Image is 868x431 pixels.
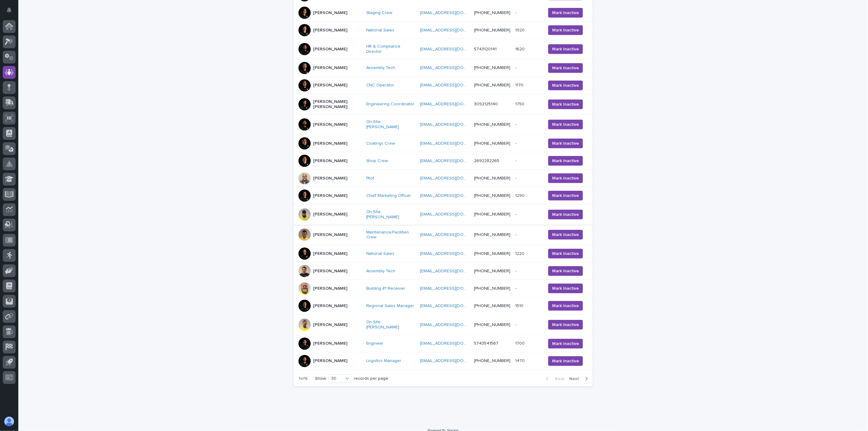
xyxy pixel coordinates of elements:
[552,27,579,33] span: Mark Inactive
[515,81,525,88] p: 1170
[515,100,526,107] p: 1750
[548,63,583,73] button: Mark Inactive
[515,340,526,346] p: 1700
[354,376,388,381] p: records per page
[551,377,564,381] span: Back
[313,158,347,164] p: [PERSON_NAME]
[420,212,489,216] a: [EMAIL_ADDRESS][DOMAIN_NAME]
[313,65,347,71] p: [PERSON_NAME]
[515,302,525,309] p: 1510
[552,121,579,128] span: Mark Inactive
[474,323,510,327] a: [PHONE_NUMBER]
[474,122,510,127] a: [PHONE_NUMBER]
[515,175,518,181] p: -
[313,269,347,274] p: [PERSON_NAME]
[548,191,583,201] button: Mark Inactive
[552,285,579,292] span: Mark Inactive
[420,11,489,15] a: [EMAIL_ADDRESS][DOMAIN_NAME]
[294,352,593,370] tr: [PERSON_NAME]Logistics Manager [EMAIL_ADDRESS][DOMAIN_NAME] [PHONE_NUMBER]14701470 Mark Inactive
[366,158,388,164] a: Shop Crew
[294,225,593,245] tr: [PERSON_NAME]Maintenance/Facilities Crew [EMAIL_ADDRESS][DOMAIN_NAME] [PHONE_NUMBER]-- Mark Inactive
[548,266,583,276] button: Mark Inactive
[548,173,583,183] button: Mark Inactive
[313,286,347,291] p: [PERSON_NAME]
[474,83,510,87] a: [PHONE_NUMBER]
[313,141,347,146] p: [PERSON_NAME]
[420,102,489,106] a: [EMAIL_ADDRESS][DOMAIN_NAME]
[420,252,489,256] a: [EMAIL_ADDRESS][DOMAIN_NAME]
[313,176,347,181] p: [PERSON_NAME]
[515,285,518,291] p: -
[366,193,411,198] a: Chief Marketing Officer
[366,65,396,71] a: Assembly Tech
[552,251,579,257] span: Mark Inactive
[515,211,518,217] p: -
[552,212,579,218] span: Mark Inactive
[294,280,593,297] tr: [PERSON_NAME]Building #1 Receiver [EMAIL_ADDRESS][DOMAIN_NAME] [PHONE_NUMBER]-- Mark Inactive
[548,230,583,240] button: Mark Inactive
[294,135,593,152] tr: [PERSON_NAME]Coatings Crew [EMAIL_ADDRESS][DOMAIN_NAME] [PHONE_NUMBER]-- Mark Inactive
[552,358,579,364] span: Mark Inactive
[294,169,593,187] tr: [PERSON_NAME]Pilot [EMAIL_ADDRESS][DOMAIN_NAME] [PHONE_NUMBER]-- Mark Inactive
[548,8,583,18] button: Mark Inactive
[294,263,593,280] tr: [PERSON_NAME]Assembly Tech [EMAIL_ADDRESS][DOMAIN_NAME] [PHONE_NUMBER]-- Mark Inactive
[515,64,518,71] p: -
[474,102,498,106] a: 3092125140
[294,187,593,204] tr: [PERSON_NAME]Chief Marketing Officer [EMAIL_ADDRESS][DOMAIN_NAME] [PHONE_NUMBER]12901290 Mark Ina...
[474,47,497,51] a: 5743120141
[548,356,583,366] button: Mark Inactive
[294,315,593,335] tr: [PERSON_NAME]On-Site [PERSON_NAME] [EMAIL_ADDRESS][DOMAIN_NAME] [PHONE_NUMBER]-- Mark Inactive
[366,320,415,330] a: On-Site [PERSON_NAME]
[3,4,16,16] button: Notifications
[3,415,16,428] button: users-avatar
[294,152,593,169] tr: [PERSON_NAME]Shop Crew [EMAIL_ADDRESS][DOMAIN_NAME] 2692282265-- Mark Inactive
[366,209,415,220] a: On-Site [PERSON_NAME]
[552,193,579,199] span: Mark Inactive
[313,322,347,328] p: [PERSON_NAME]
[366,83,395,88] a: CNC Operator
[552,232,579,238] span: Mark Inactive
[294,371,313,386] p: 1 of 6
[294,39,593,60] tr: [PERSON_NAME]HR & Compliance Director [EMAIL_ADDRESS][DOMAIN_NAME] 574312014116201620 Mark Inactive
[420,141,489,146] a: [EMAIL_ADDRESS][DOMAIN_NAME]
[313,28,347,33] p: [PERSON_NAME]
[474,66,510,70] a: [PHONE_NUMBER]
[515,140,518,146] p: -
[420,66,489,70] a: [EMAIL_ADDRESS][DOMAIN_NAME]
[552,65,579,71] span: Mark Inactive
[366,102,415,107] a: Engineering Coordinator
[420,323,489,327] a: [EMAIL_ADDRESS][DOMAIN_NAME]
[515,9,518,16] p: -
[420,341,489,346] a: [EMAIL_ADDRESS][DOMAIN_NAME]
[313,358,347,364] p: [PERSON_NAME]
[515,231,518,237] p: -
[552,46,579,52] span: Mark Inactive
[420,122,489,127] a: [EMAIL_ADDRESS][DOMAIN_NAME]
[474,341,498,346] a: 5743541567
[552,82,579,89] span: Mark Inactive
[548,284,583,293] button: Mark Inactive
[474,176,510,180] a: [PHONE_NUMBER]
[329,375,343,382] div: 30
[474,194,510,198] a: [PHONE_NUMBER]
[366,230,415,240] a: Maintenance/Facilities Crew
[548,100,583,109] button: Mark Inactive
[313,303,347,309] p: [PERSON_NAME]
[366,251,395,256] a: National Sales
[294,297,593,315] tr: [PERSON_NAME]Regional Sales Manager [EMAIL_ADDRESS][DOMAIN_NAME] [PHONE_NUMBER]15101510 Mark Inac...
[420,269,489,273] a: [EMAIL_ADDRESS][DOMAIN_NAME]
[313,99,361,110] p: [PERSON_NAME] [PERSON_NAME]
[420,304,489,308] a: [EMAIL_ADDRESS][DOMAIN_NAME]
[366,28,395,33] a: National Sales
[548,301,583,311] button: Mark Inactive
[552,303,579,309] span: Mark Inactive
[548,156,583,166] button: Mark Inactive
[515,121,518,127] p: -
[294,4,593,22] tr: [PERSON_NAME]Staging Crew [EMAIL_ADDRESS][DOMAIN_NAME] [PHONE_NUMBER]-- Mark Inactive
[515,250,526,256] p: 1220
[366,303,414,309] a: Regional Sales Manager
[315,376,326,381] p: Show
[420,194,489,198] a: [EMAIL_ADDRESS][DOMAIN_NAME]
[294,94,593,114] tr: [PERSON_NAME] [PERSON_NAME]Engineering Coordinator [EMAIL_ADDRESS][DOMAIN_NAME] 30921251401750175...
[294,77,593,94] tr: [PERSON_NAME]CNC Operator [EMAIL_ADDRESS][DOMAIN_NAME] [PHONE_NUMBER]11701170 Mark Inactive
